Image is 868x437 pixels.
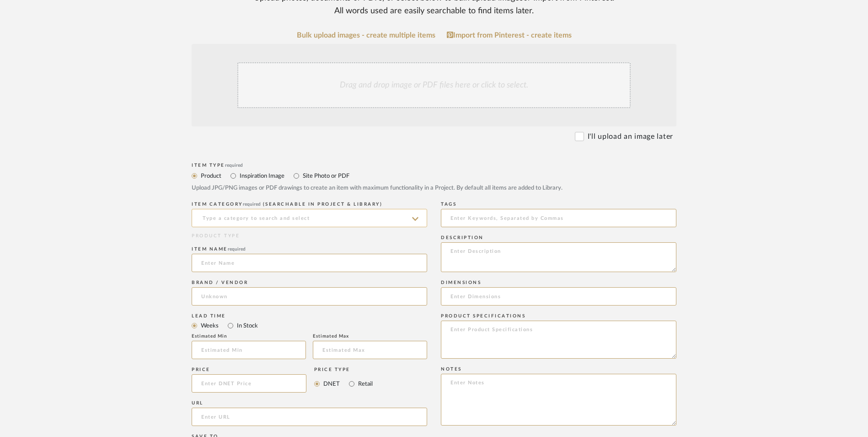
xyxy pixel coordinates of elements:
div: PRODUCT TYPE [192,233,427,240]
div: Notes [441,366,676,372]
a: Import from Pinterest - create items [447,31,572,39]
input: Enter Dimensions [441,287,676,306]
div: Product Specifications [441,313,676,319]
span: required [243,202,261,207]
label: Inspiration Image [239,171,284,181]
div: Item Type [192,163,676,168]
div: Item name [192,246,427,252]
div: Brand / Vendor [192,280,427,285]
div: Tags [441,202,676,207]
mat-radio-group: Select item type [192,170,676,181]
label: I'll upload an image later [588,131,673,142]
input: Unknown [192,287,427,306]
div: Price Type [314,367,373,372]
mat-radio-group: Select price type [314,374,373,393]
a: Bulk upload images - create multiple items [297,32,435,39]
label: DNET [322,379,340,389]
div: URL [192,400,427,406]
input: Enter URL [192,408,427,426]
div: Dimensions [441,280,676,285]
label: Site Photo or PDF [302,171,349,181]
span: (Searchable in Project & Library) [263,202,383,207]
label: Retail [357,379,373,389]
div: Description [441,235,676,240]
span: required [225,163,243,168]
label: Product [200,171,221,181]
input: Estimated Min [192,341,306,359]
label: Weeks [200,321,219,331]
input: Enter Keywords, Separated by Commas [441,209,676,227]
div: Upload JPG/PNG images or PDF drawings to create an item with maximum functionality in a Project. ... [192,184,676,193]
div: ITEM CATEGORY [192,202,427,207]
span: required [228,247,246,251]
input: Type a category to search and select [192,209,427,227]
input: Enter DNET Price [192,374,306,393]
div: Lead Time [192,313,427,319]
input: Enter Name [192,254,427,272]
div: Estimated Min [192,333,306,339]
div: Estimated Max [313,333,427,339]
label: In Stock [236,321,258,331]
input: Estimated Max [313,341,427,359]
mat-radio-group: Select item type [192,320,427,331]
div: Price [192,367,306,372]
